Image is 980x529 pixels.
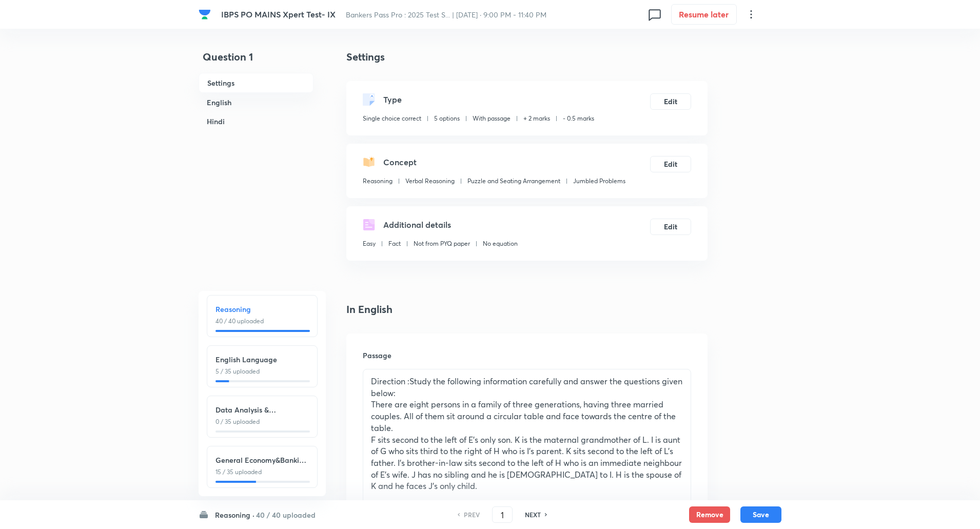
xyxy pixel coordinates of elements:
h6: General Economy&Banking Awareness [215,455,309,465]
p: Fact [388,239,401,248]
button: Edit [650,93,691,110]
h6: English [199,93,313,112]
span: Bankers Pass Pro : 2025 Test S... | [DATE] · 9:00 PM - 11:40 PM [346,10,546,19]
p: There are eight persons in a family of three generations, having three married couples. All of th... [371,399,683,434]
button: Edit [650,156,691,172]
a: Company Logo [199,8,213,21]
p: 5 / 35 uploaded [215,367,309,376]
h4: In English [346,302,708,317]
h6: 40 / 40 uploaded [256,510,316,520]
p: 5 options [434,114,460,123]
h5: Additional details [383,219,451,231]
button: Resume later [671,4,737,25]
p: - 0.5 marks [563,114,594,123]
p: Single choice correct [363,114,421,123]
p: + 2 marks [523,114,550,123]
h5: Type [383,93,402,106]
h4: Settings [346,49,708,65]
h6: Reasoning · [215,510,254,520]
h6: NEXT [525,510,541,519]
h6: Passage [363,350,691,361]
p: 15 / 35 uploaded [215,467,309,477]
p: No equation [483,239,518,248]
p: F sits second to the left of E’s only son. K is the maternal grandmother of L. I is aunt of G who... [371,434,683,493]
h5: Concept [383,156,417,168]
p: Direction :Study the following information carefully and answer the questions given below: [371,376,683,399]
h6: Reasoning [215,304,309,315]
h6: Settings [199,73,313,93]
button: Remove [689,506,730,523]
h6: PREV [464,510,480,519]
img: questionDetails.svg [363,219,375,231]
p: Verbal Reasoning [405,177,455,186]
button: Save [740,506,781,523]
button: Edit [650,219,691,235]
p: 40 / 40 uploaded [215,317,309,326]
span: IBPS PO MAINS Xpert Test- IX [221,9,336,19]
h6: Hindi [199,112,313,131]
p: Reasoning [363,177,393,186]
img: Company Logo [199,8,211,21]
h6: Data Analysis & Interpretation [215,404,309,415]
img: questionConcept.svg [363,156,375,168]
p: 0 / 35 uploaded [215,417,309,426]
p: Easy [363,239,376,248]
img: questionType.svg [363,93,375,106]
p: Jumbled Problems [573,177,625,186]
h6: English Language [215,354,309,365]
p: With passage [473,114,511,123]
h4: Question 1 [199,49,313,73]
p: Puzzle and Seating Arrangement [467,177,560,186]
p: Not from PYQ paper [414,239,470,248]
